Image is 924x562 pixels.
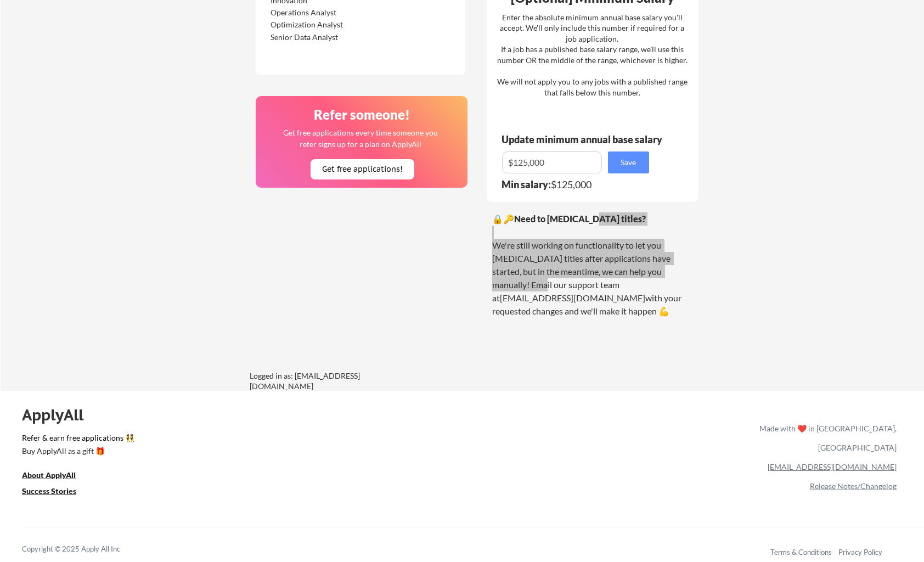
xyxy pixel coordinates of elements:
a: Release Notes/Changelog [810,481,897,491]
a: About ApplyAll [22,470,91,484]
a: Privacy Policy [838,548,882,557]
u: Success Stories [22,486,76,496]
div: Buy ApplyAll as a gift 🎁 [22,447,132,455]
div: Get free applications every time someone you refer signs up for a plan on ApplyAll [283,127,439,150]
a: Buy ApplyAll as a gift 🎁 [22,446,132,459]
strong: Min salary: [502,178,551,190]
div: 🔒🔑 We're still working on functionality to let you [MEDICAL_DATA] titles after applications have ... [492,212,693,318]
a: Refer & earn free applications 👯‍♀️ [22,434,530,446]
u: About ApplyAll [22,470,76,480]
div: Copyright © 2025 Apply All Inc [22,544,148,555]
div: Made with ❤️ in [GEOGRAPHIC_DATA], [GEOGRAPHIC_DATA] [755,419,897,457]
div: Operations Analyst [271,7,386,18]
div: Logged in as: [EMAIL_ADDRESS][DOMAIN_NAME] [250,370,414,392]
a: Terms & Conditions [770,548,832,557]
div: Refer someone! [260,108,464,121]
div: Enter the absolute minimum annual base salary you'll accept. We'll only include this number if re... [497,12,688,98]
input: E.g. $100,000 [502,151,602,173]
div: ApplyAll [22,406,96,424]
a: Success Stories [22,486,91,499]
a: [EMAIL_ADDRESS][DOMAIN_NAME] [768,462,897,471]
button: Save [608,151,649,173]
div: Optimization Analyst [271,19,386,30]
div: Senior Data Analyst [271,32,386,43]
a: [EMAIL_ADDRESS][DOMAIN_NAME] [500,293,645,303]
strong: Need to [MEDICAL_DATA] titles? [514,213,646,224]
div: Update minimum annual base salary [502,134,666,144]
button: Get free applications! [311,159,414,179]
div: $125,000 [502,179,656,189]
